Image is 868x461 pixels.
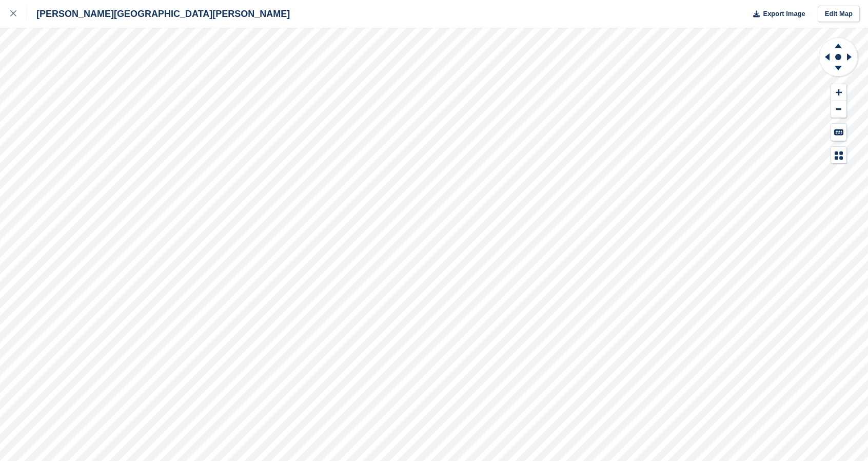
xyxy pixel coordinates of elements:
div: [PERSON_NAME][GEOGRAPHIC_DATA][PERSON_NAME] [27,8,290,20]
button: Map Legend [831,147,846,164]
button: Zoom Out [831,101,846,118]
a: Edit Map [818,6,860,23]
span: Export Image [763,9,805,19]
button: Export Image [747,6,805,23]
button: Zoom In [831,84,846,101]
button: Keyboard Shortcuts [831,124,846,141]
